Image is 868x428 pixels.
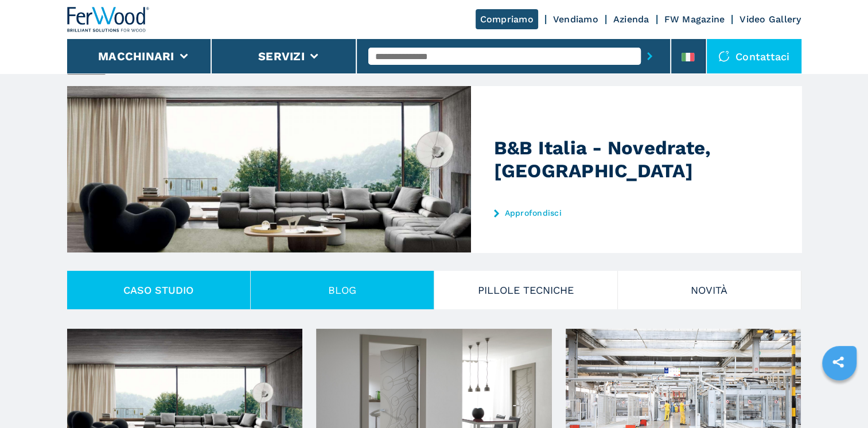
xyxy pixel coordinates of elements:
img: B&B Italia - Novedrate, Italia [67,86,519,252]
button: Macchinari [98,49,174,63]
iframe: Chat [819,376,859,419]
button: Servizi [258,49,305,63]
img: Ferwood [67,7,150,32]
a: sharethis [824,348,853,376]
a: FW Magazine [664,14,725,25]
button: Blog [251,271,434,309]
a: Video Gallery [739,14,801,25]
button: PILLOLE TECNICHE [434,271,618,309]
button: submit-button [641,43,659,69]
img: Contattaci [718,50,730,62]
a: Compriamo [476,9,538,29]
button: CASO STUDIO [67,271,251,309]
div: Contattaci [707,39,801,73]
a: Azienda [613,14,649,25]
a: Approfondisci [494,208,719,217]
a: Vendiamo [553,14,598,25]
button: Novità [618,271,801,309]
